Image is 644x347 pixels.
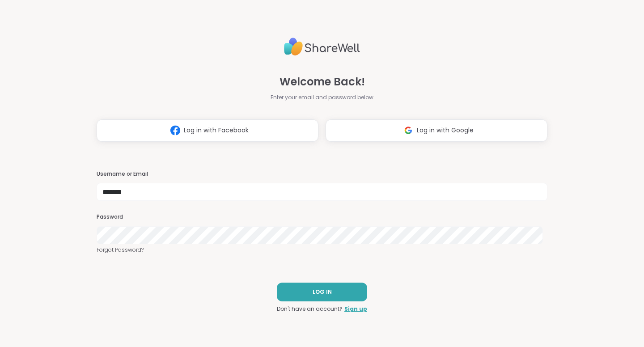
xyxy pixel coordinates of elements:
a: Forgot Password? [97,246,547,254]
span: Welcome Back! [280,74,365,90]
span: Don't have an account? [277,305,343,313]
button: Log in with Facebook [97,119,318,142]
h3: Username or Email [97,170,547,178]
h3: Password [97,213,547,221]
span: Log in with Google [417,126,474,135]
a: Sign up [344,305,367,313]
button: LOG IN [277,283,367,301]
span: Log in with Facebook [184,126,249,135]
img: ShareWell Logomark [167,122,184,139]
img: ShareWell Logomark [400,122,417,139]
span: Enter your email and password below [271,93,373,102]
img: ShareWell Logo [284,34,360,59]
button: Log in with Google [326,119,547,142]
span: LOG IN [313,288,332,296]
